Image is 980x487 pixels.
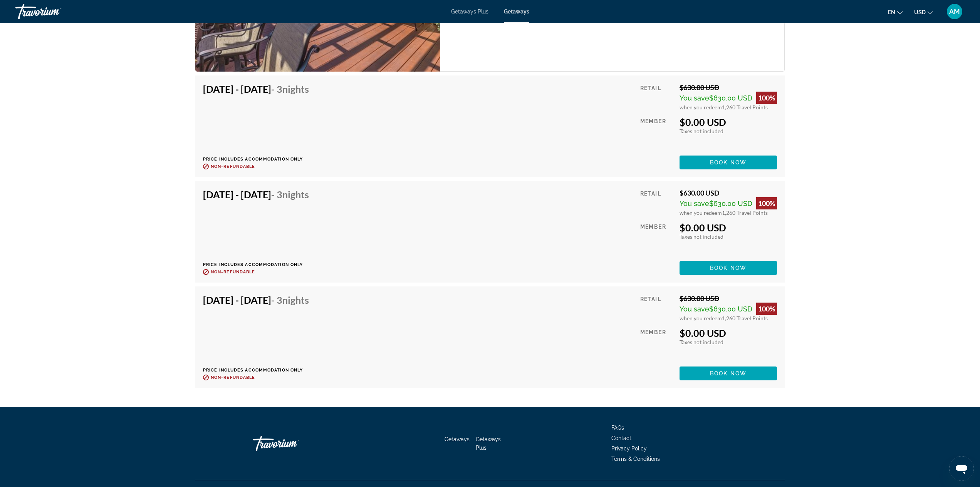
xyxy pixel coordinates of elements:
[640,294,674,321] div: Retail
[680,209,722,216] span: when you redeem
[203,262,315,267] p: Price includes accommodation only
[203,83,309,95] h4: [DATE] - [DATE]
[476,436,501,451] a: Getaways Plus
[282,294,309,306] span: Nights
[640,327,674,361] div: Member
[211,375,255,380] span: Non-refundable
[282,83,309,95] span: Nights
[640,189,674,216] div: Retail
[640,83,674,110] div: Retail
[282,189,309,200] span: Nights
[756,303,777,315] div: 100%
[15,2,92,22] a: Travorium
[271,83,309,95] span: - 3
[710,159,747,166] span: Book now
[949,456,974,481] iframe: Button to launch messaging window
[680,94,709,102] span: You save
[611,445,647,452] a: Privacy Policy
[680,327,777,339] div: $0.00 USD
[756,197,777,209] div: 100%
[888,7,903,18] button: Change language
[203,368,315,373] p: Price includes accommodation only
[680,189,777,197] div: $630.00 USD
[722,104,768,110] span: 1,260 Travel Points
[756,92,777,104] div: 100%
[709,305,752,313] span: $630.00 USD
[680,222,777,233] div: $0.00 USD
[680,156,777,169] button: Book now
[722,209,768,216] span: 1,260 Travel Points
[611,435,631,441] a: Contact
[451,8,488,15] a: Getaways Plus
[680,199,709,208] span: You save
[888,9,895,15] span: en
[203,157,315,162] p: Price includes accommodation only
[709,199,752,208] span: $630.00 USD
[722,315,768,321] span: 1,260 Travel Points
[680,261,777,275] button: Book now
[710,265,747,271] span: Book now
[640,116,674,150] div: Member
[271,294,309,306] span: - 3
[914,9,926,15] span: USD
[680,305,709,313] span: You save
[504,8,529,15] a: Getaways
[680,367,777,380] button: Book now
[445,436,470,442] a: Getaways
[914,7,933,18] button: Change currency
[680,233,723,240] span: Taxes not included
[640,222,674,255] div: Member
[680,339,723,345] span: Taxes not included
[680,315,722,321] span: when you redeem
[211,164,255,169] span: Non-refundable
[203,294,309,306] h4: [DATE] - [DATE]
[680,83,777,92] div: $630.00 USD
[680,294,777,303] div: $630.00 USD
[611,456,660,462] a: Terms & Conditions
[949,8,960,15] span: AM
[271,189,309,200] span: - 3
[203,189,309,200] h4: [DATE] - [DATE]
[611,425,624,431] a: FAQs
[680,104,722,110] span: when you redeem
[253,432,330,455] a: Go Home
[709,94,752,102] span: $630.00 USD
[211,269,255,274] span: Non-refundable
[680,116,777,128] div: $0.00 USD
[710,370,747,377] span: Book now
[945,3,965,20] button: User Menu
[680,128,723,134] span: Taxes not included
